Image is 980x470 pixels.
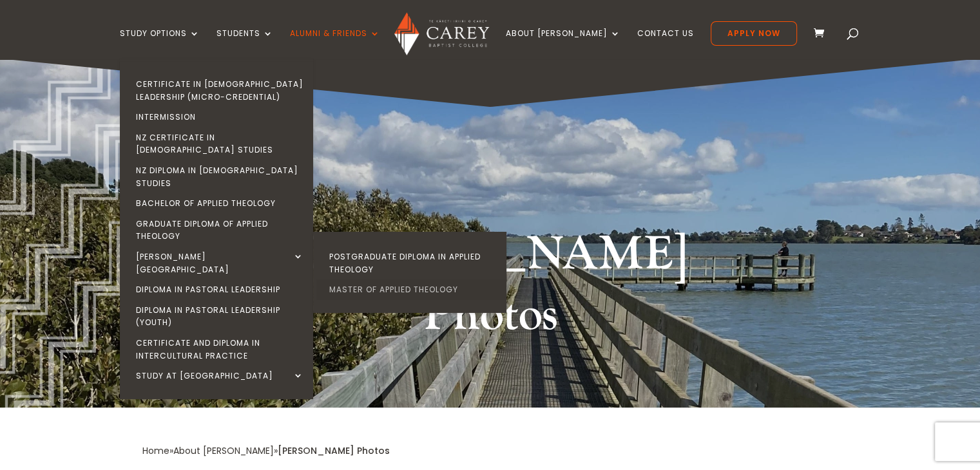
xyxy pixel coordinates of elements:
[123,160,316,193] a: NZ Diploma in [DEMOGRAPHIC_DATA] Studies
[123,127,316,160] a: NZ Certificate in [DEMOGRAPHIC_DATA] Studies
[173,444,274,457] a: About [PERSON_NAME]
[711,21,797,46] a: Apply Now
[142,444,169,457] a: Home
[637,29,694,59] a: Contact Us
[394,12,489,55] img: Carey Baptist College
[123,74,316,107] a: Certificate in [DEMOGRAPHIC_DATA] Leadership (Micro-credential)
[142,444,390,457] span: » »
[123,333,316,366] a: Certificate and Diploma in Intercultural Practice
[120,29,200,59] a: Study Options
[249,225,732,352] h1: [PERSON_NAME] Photos
[316,247,510,279] a: Postgraduate Diploma in Applied Theology
[123,247,316,279] a: [PERSON_NAME][GEOGRAPHIC_DATA]
[123,366,316,386] a: Study at [GEOGRAPHIC_DATA]
[123,214,316,247] a: Graduate Diploma of Applied Theology
[216,29,273,59] a: Students
[278,444,390,457] span: [PERSON_NAME] Photos
[316,279,510,300] a: Master of Applied Theology
[123,107,316,127] a: Intermission
[123,300,316,333] a: Diploma in Pastoral Leadership (Youth)
[506,29,620,59] a: About [PERSON_NAME]
[290,29,380,59] a: Alumni & Friends
[123,279,316,300] a: Diploma in Pastoral Leadership
[123,193,316,214] a: Bachelor of Applied Theology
